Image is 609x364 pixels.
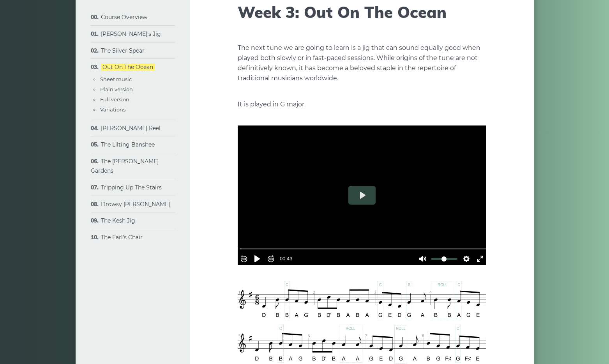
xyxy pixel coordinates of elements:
a: The [PERSON_NAME] Gardens [91,158,159,174]
a: The Kesh Jig [101,217,135,224]
a: The Lilting Banshee [101,141,155,148]
a: The Silver Spear [101,47,145,54]
p: The next tune we are going to learn is a jig that can sound equally good when played both slowly ... [238,43,486,83]
a: [PERSON_NAME] Reel [101,125,161,132]
a: Sheet music [100,76,132,82]
a: Tripping Up The Stairs [101,184,162,191]
a: The Earl’s Chair [101,234,143,241]
a: [PERSON_NAME]’s Jig [101,30,161,37]
a: Course Overview [101,14,147,21]
p: It is played in G major. [238,99,486,110]
a: Full version [100,96,129,102]
a: Drowsy [PERSON_NAME] [101,201,170,208]
h1: Week 3: Out On The Ocean [238,3,486,21]
a: Plain version [100,86,133,92]
a: Variations [100,106,125,113]
a: Out On The Ocean [101,64,155,71]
